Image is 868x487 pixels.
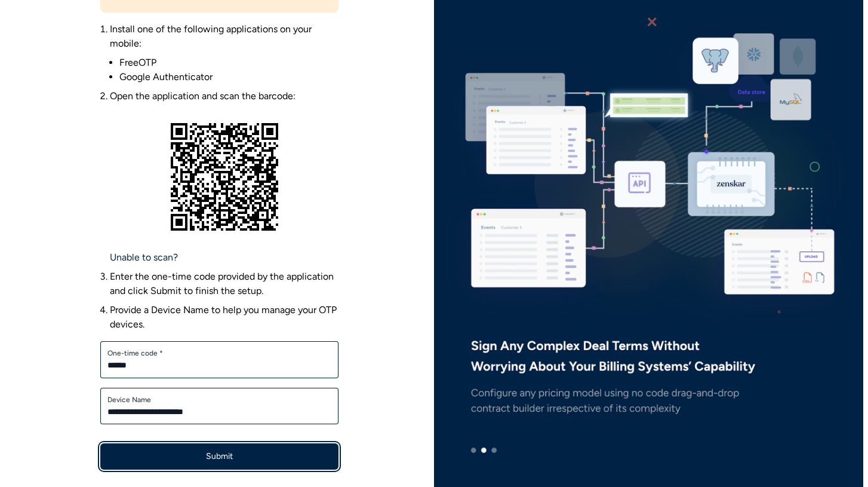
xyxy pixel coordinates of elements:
p: Open the application and scan the barcode: [110,89,338,103]
label: One-time code * [107,348,331,358]
label: Device Name [107,395,331,405]
li: Google Authenticator [119,70,338,84]
a: Unable to scan? [110,250,178,265]
li: FreeOTP [119,56,338,70]
p: Install one of the following applications on your mobile: [110,22,338,51]
li: Enter the one-time code provided by the application and click Submit to finish the setup. [110,269,338,298]
li: Provide a Device Name to help you manage your OTP devices. [110,303,338,332]
button: Submit [100,443,338,470]
img: Figure: Barcode [151,103,298,250]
